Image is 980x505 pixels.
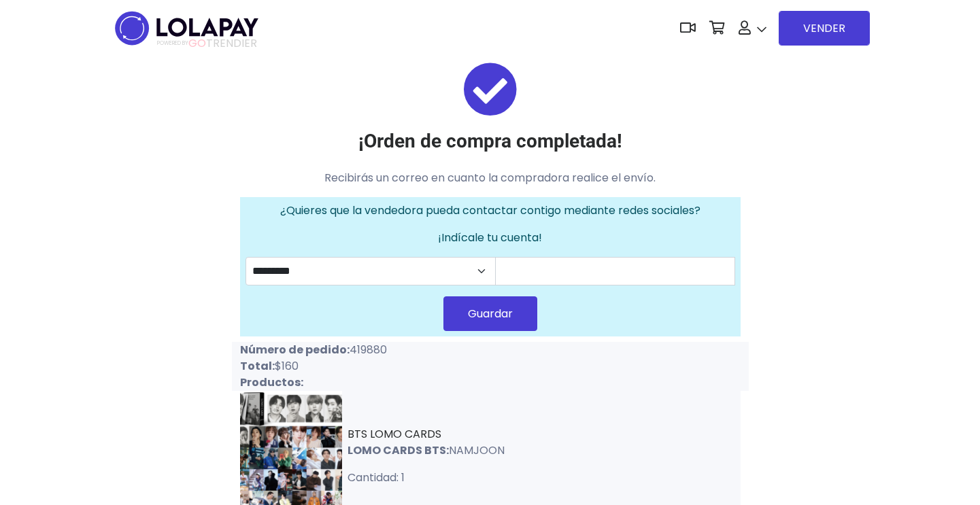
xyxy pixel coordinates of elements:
span: GO [188,35,206,51]
a: BTS LOMO CARDS [348,426,441,442]
span: TRENDIER [157,37,257,50]
p: 419880 [240,342,482,358]
button: Guardar [443,296,537,331]
p: ¿Quieres que la vendedora pueda contactar contigo mediante redes sociales? [246,203,735,219]
p: NAMJOON [348,442,741,459]
strong: LOMO CARDS BTS: [348,442,449,458]
img: logo [111,7,263,50]
strong: Productos: [240,375,303,390]
h3: ¡Orden de compra completada! [240,130,741,153]
p: Recibirás un correo en cuanto la compradora realice el envío. [240,170,741,186]
strong: Total: [240,358,275,374]
a: VENDER [779,11,870,46]
span: POWERED BY [157,39,188,47]
strong: Número de pedido: [240,342,350,358]
p: $160 [240,358,482,375]
p: ¡Indícale tu cuenta! [246,230,735,246]
p: Cantidad: 1 [348,470,741,486]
